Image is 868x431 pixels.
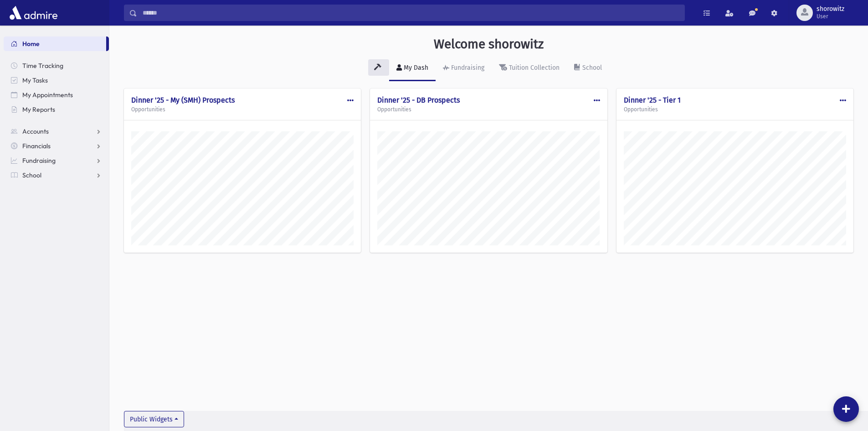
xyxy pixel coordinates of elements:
[4,58,109,73] a: Time Tracking
[817,13,844,20] span: User
[449,64,484,72] div: Fundraising
[22,62,63,70] span: Time Tracking
[580,64,602,72] div: School
[4,73,109,88] a: My Tasks
[377,106,600,113] h5: Opportunities
[4,168,109,182] a: School
[4,36,106,51] a: Home
[22,40,40,48] span: Home
[22,127,49,135] span: Accounts
[624,96,846,104] h4: Dinner '25 - Tier 1
[22,91,73,99] span: My Appointments
[22,171,41,179] span: School
[4,124,109,139] a: Accounts
[22,156,56,165] span: Fundraising
[22,105,55,114] span: My Reports
[131,96,354,104] h4: Dinner '25 - My (SMH) Prospects
[436,56,492,81] a: Fundraising
[4,139,109,153] a: Financials
[817,5,844,13] span: shorowitz
[389,56,436,81] a: My Dash
[131,106,354,113] h5: Opportunities
[4,88,109,102] a: My Appointments
[22,76,48,84] span: My Tasks
[492,56,567,81] a: Tuition Collection
[7,4,60,22] img: AdmirePro
[22,142,51,150] span: Financials
[434,36,544,52] h3: Welcome shorowitz
[124,411,184,427] button: Public Widgets
[567,56,609,81] a: School
[137,5,684,21] input: Search
[4,153,109,168] a: Fundraising
[624,106,846,113] h5: Opportunities
[4,102,109,117] a: My Reports
[402,64,428,72] div: My Dash
[377,96,600,104] h4: Dinner '25 - DB Prospects
[507,64,560,72] div: Tuition Collection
